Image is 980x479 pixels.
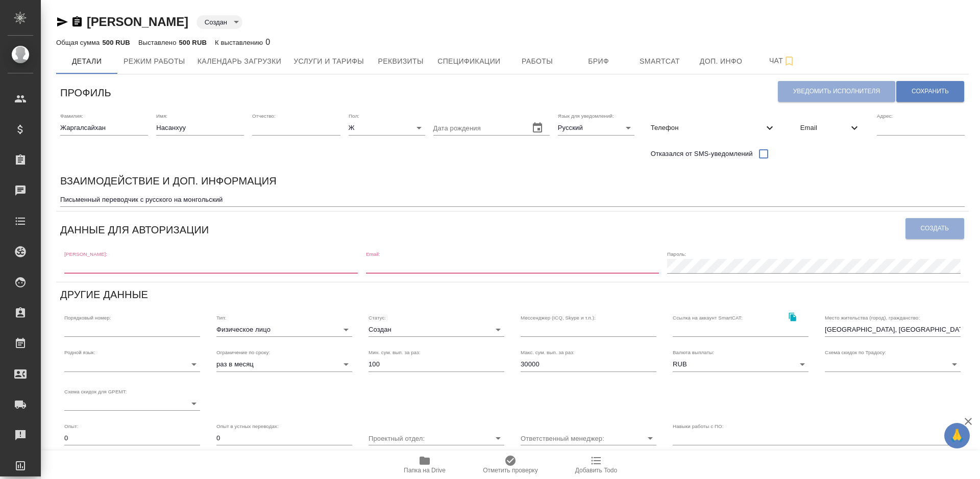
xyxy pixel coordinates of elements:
[558,114,614,119] label: Язык для уведомлений:
[521,315,596,320] label: Мессенджер (ICQ, Skype и т.п.):
[202,18,230,26] button: Создан
[216,357,352,371] div: раз в месяц
[912,87,949,96] span: Сохранить
[513,55,562,68] span: Работы
[376,55,425,68] span: Реквизиты
[215,36,270,48] div: 0
[124,55,185,68] span: Режим работы
[252,114,276,119] label: Отчество:
[944,423,970,448] button: 🙏
[216,424,279,429] label: Опыт в устных переводах:
[60,173,277,189] h6: Взаимодействие и доп. информация
[667,252,686,257] label: Пароль:
[60,222,209,238] h6: Данные для авторизации
[521,350,575,355] label: Макс. сум. вып. за раз:
[673,350,714,355] label: Валюта выплаты:
[369,323,504,337] div: Создан
[673,315,743,320] label: Ссылка на аккаунт SmartCAT:
[216,323,352,337] div: Физическое лицо
[575,467,617,474] span: Добавить Todo
[197,15,242,29] div: Создан
[792,117,869,139] div: Email
[62,55,111,68] span: Детали
[651,149,753,159] span: Отказался от SMS-уведомлений
[558,121,634,135] div: Русский
[673,424,724,429] label: Навыки работы с ПО:
[56,16,68,28] button: Скопировать ссылку для ЯМессенджера
[349,121,425,135] div: Ж
[825,315,920,320] label: Место жительства (город), гражданство:
[349,114,359,119] label: Пол:
[198,55,282,68] span: Календарь загрузки
[102,39,130,46] p: 500 RUB
[60,114,83,119] label: Фамилия:
[64,350,95,355] label: Родной язык:
[635,55,684,68] span: Smartcat
[782,307,803,328] button: Скопировать ссылку
[783,55,795,67] svg: Подписаться
[216,350,270,355] label: Ограничение по сроку:
[483,467,537,474] span: Отметить проверку
[64,315,111,320] label: Порядковый номер:
[216,315,226,320] label: Тип:
[369,315,386,320] label: Статус:
[896,81,964,102] button: Сохранить
[468,450,553,479] button: Отметить проверку
[758,55,807,67] span: Чат
[87,15,188,29] a: [PERSON_NAME]
[574,55,623,68] span: Бриф
[404,467,446,474] span: Папка на Drive
[673,357,808,371] div: RUB
[437,55,500,68] span: Спецификации
[179,39,207,46] p: 500 RUB
[71,16,83,28] button: Скопировать ссылку
[697,55,746,68] span: Доп. инфо
[138,39,179,46] p: Выставлено
[491,431,505,445] button: Open
[825,350,886,355] label: Схема скидок по Традосу:
[366,252,380,257] label: Email:
[56,39,102,46] p: Общая сумма
[293,55,364,68] span: Услуги и тарифы
[60,196,965,203] textarea: Письменный переводчик с русского на монгольский
[215,39,265,46] p: К выставлению
[382,450,468,479] button: Папка на Drive
[877,114,893,119] label: Адрес:
[369,350,421,355] label: Мин. сум. вып. за раз:
[948,425,966,446] span: 🙏
[60,85,111,101] h6: Профиль
[64,424,79,429] label: Опыт:
[553,450,639,479] button: Добавить Todo
[64,252,107,257] label: [PERSON_NAME]:
[64,389,127,394] label: Схема скидок для GPEMT:
[60,286,148,303] h6: Другие данные
[651,123,764,133] span: Телефон
[643,117,784,139] div: Телефон
[643,431,657,445] button: Open
[156,114,167,119] label: Имя:
[800,123,848,133] span: Email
